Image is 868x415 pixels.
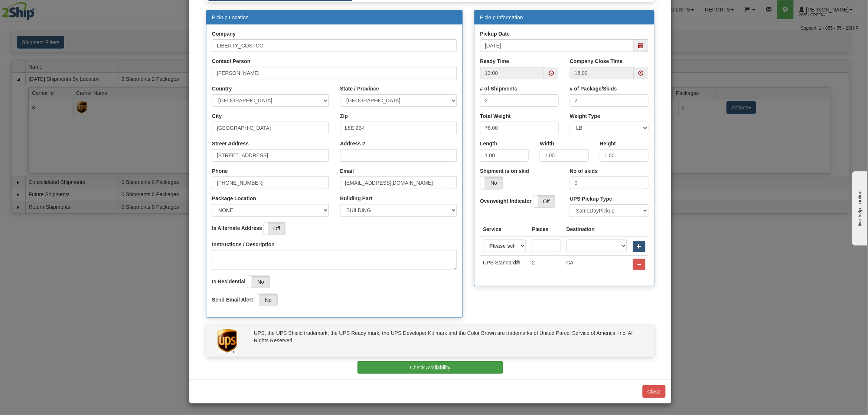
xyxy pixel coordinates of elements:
[340,167,354,175] label: Email
[480,223,529,236] th: Service
[480,30,510,37] label: Pickup Date
[212,57,250,65] label: Contact Person
[212,85,232,92] label: Country
[212,14,249,20] a: Pickup Location
[212,241,275,248] label: Instructions / Description
[212,140,249,147] label: Street Address
[340,112,348,120] label: Zip
[570,57,623,65] label: Company Close Time
[564,223,630,236] th: Destination
[248,329,649,344] div: UPS, the UPS Shield trademark, the UPS Ready mark, the UPS Developer Kit mark and the Color Brown...
[212,167,228,175] label: Phone
[533,195,555,207] label: Off
[212,296,253,303] label: Send Email Alert
[600,140,616,147] label: Height
[480,57,509,65] label: Ready Time
[529,223,564,236] th: Pieces
[212,30,236,37] label: Company
[255,294,277,306] label: No
[480,167,529,175] label: Shipment is on skid
[570,85,617,92] label: # of Package/Skids
[480,197,532,205] label: Overweight Indicator
[340,85,379,92] label: State / Province
[570,195,612,202] label: UPS Pickup Type
[570,112,600,120] label: Weight Type
[247,276,270,288] label: No
[851,169,867,245] iframe: chat widget
[340,195,372,202] label: Building Part
[643,385,666,398] button: Close
[212,112,222,120] label: City
[264,223,285,234] label: Off
[212,195,256,202] label: Package Location
[480,85,517,92] label: # of Shipments
[212,278,245,285] label: Is Residential
[564,256,630,273] td: CA
[529,256,564,273] td: 2
[480,256,529,273] td: UPS Standard®
[480,112,511,120] label: Total Weight
[480,177,503,189] label: No
[340,140,365,147] label: Address 2
[480,140,497,147] label: Length
[358,361,503,374] button: Check Availability
[480,14,523,20] a: Pickup Information
[6,6,69,12] div: live help - online
[540,140,554,147] label: Width
[212,224,262,232] label: Is Alternate Address
[570,167,598,175] label: No of skids
[218,329,237,353] img: UPS Logo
